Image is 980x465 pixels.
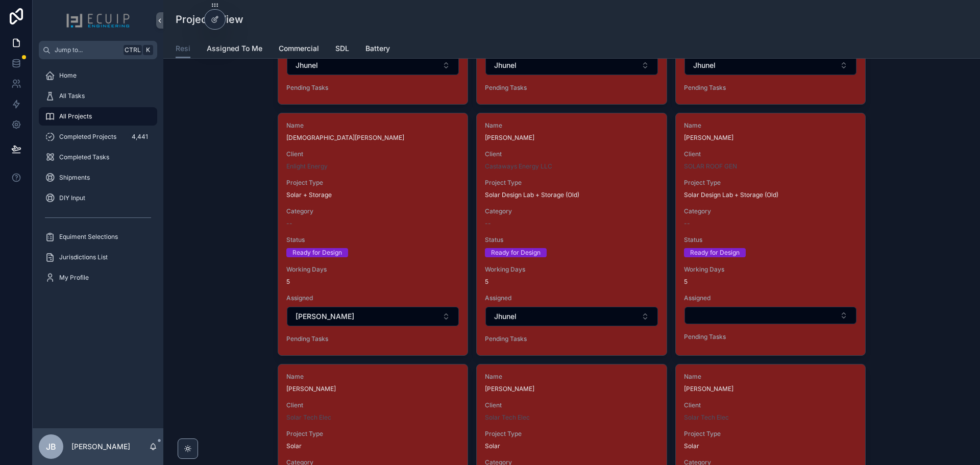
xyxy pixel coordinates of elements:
a: SDL [335,39,349,60]
span: Category [684,207,857,215]
span: All Tasks [59,92,85,100]
div: Ready for Design [491,248,541,257]
span: Solar + Storage [286,191,332,199]
a: Solar Tech Elec [286,413,331,422]
span: Jurisdictions List [59,253,108,261]
span: -- [286,219,292,228]
span: Pending Tasks [684,333,857,341]
span: Name [485,373,658,381]
span: My Profile [59,274,89,282]
span: [PERSON_NAME] [286,385,459,393]
span: Status [485,236,658,244]
a: Home [39,66,157,85]
span: Client [485,401,658,409]
div: 4,441 [129,131,151,143]
span: Solar [485,442,500,450]
span: Assigned [286,294,459,302]
span: Pending Tasks [485,84,658,92]
button: Select Button [684,307,856,324]
span: SOLAR ROOF GEN [684,162,737,170]
a: Battery [365,39,390,60]
span: Name [286,373,459,381]
span: Project Type [684,179,857,187]
span: Project Type [286,179,459,187]
span: Working Days [485,265,658,274]
a: All Tasks [39,87,157,105]
span: Working Days [286,265,459,274]
span: Enlight Energy [286,162,328,170]
a: Name[PERSON_NAME]ClientSOLAR ROOF GENProject TypeSolar Design Lab + Storage (Old)Category--Status... [675,113,866,356]
a: Name[DEMOGRAPHIC_DATA][PERSON_NAME]ClientEnlight EnergyProject TypeSolar + StorageCategory--Statu... [278,113,468,356]
span: Commercial [279,43,319,54]
a: Castaways Energy LLC [485,162,552,170]
span: Category [485,207,658,215]
a: Completed Tasks [39,148,157,166]
span: Resi [176,43,190,54]
span: Name [485,121,658,130]
span: [PERSON_NAME] [485,134,658,142]
a: Commercial [279,39,319,60]
a: Jurisdictions List [39,248,157,266]
div: Ready for Design [690,248,740,257]
p: [PERSON_NAME] [71,442,130,452]
span: Name [684,373,857,381]
button: Jump to...CtrlK [39,41,157,59]
div: scrollable content [33,59,163,300]
span: Jhunel [693,60,716,70]
span: Client [286,150,459,158]
div: Ready for Design [292,248,342,257]
span: [PERSON_NAME] [485,385,658,393]
span: Project Type [485,430,658,438]
button: Select Button [287,307,459,326]
span: Client [485,150,658,158]
span: Shipments [59,174,90,182]
span: Pending Tasks [286,335,459,343]
span: Solar [286,442,302,450]
span: -- [485,219,491,228]
span: Battery [365,43,390,54]
a: Resi [176,39,190,59]
span: Ctrl [124,45,142,55]
a: DIY Input [39,189,157,207]
span: All Projects [59,112,92,120]
span: Pending Tasks [286,84,459,92]
span: JB [46,440,56,453]
span: [PERSON_NAME] [684,134,857,142]
span: Pending Tasks [684,84,857,92]
button: Select Button [485,307,657,326]
span: Project Type [684,430,857,438]
span: Category [286,207,459,215]
span: Name [684,121,857,130]
a: Completed Projects4,441 [39,128,157,146]
span: Jhunel [494,311,517,322]
span: Solar [684,442,699,450]
span: Client [684,150,857,158]
span: Status [286,236,459,244]
img: App logo [66,12,130,29]
span: [PERSON_NAME] [296,311,354,322]
span: Jump to... [55,46,119,54]
span: Status [684,236,857,244]
span: Assigned [485,294,658,302]
span: 5 [684,278,857,286]
span: 5 [485,278,658,286]
span: Completed Tasks [59,153,109,161]
a: My Profile [39,268,157,287]
a: Solar Tech Elec [684,413,729,422]
a: Solar Tech Elec [485,413,530,422]
span: Client [684,401,857,409]
span: Working Days [684,265,857,274]
span: Pending Tasks [485,335,658,343]
span: Solar Design Lab + Storage (Old) [485,191,579,199]
span: Project Type [485,179,658,187]
span: Equiment Selections [59,233,118,241]
a: All Projects [39,107,157,126]
span: Name [286,121,459,130]
a: Name[PERSON_NAME]ClientCastaways Energy LLCProject TypeSolar Design Lab + Storage (Old)Category--... [476,113,667,356]
span: Assigned To Me [207,43,262,54]
a: Equiment Selections [39,228,157,246]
